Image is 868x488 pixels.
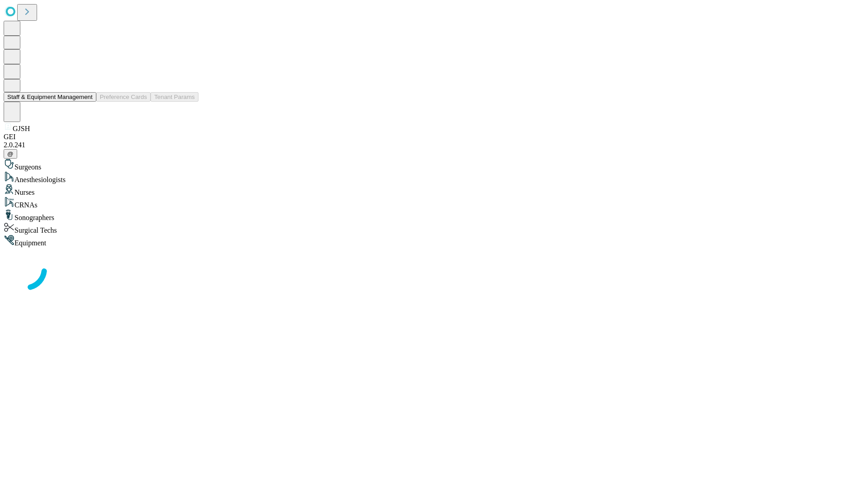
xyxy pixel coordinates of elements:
[7,150,14,157] span: @
[4,149,17,159] button: @
[4,141,864,149] div: 2.0.241
[4,197,864,209] div: CRNAs
[4,92,96,102] button: Staff & Equipment Management
[4,184,864,197] div: Nurses
[96,92,151,102] button: Preference Cards
[4,159,864,171] div: Surgeons
[151,92,198,102] button: Tenant Params
[4,209,864,222] div: Sonographers
[13,125,30,132] span: GJSH
[4,171,864,184] div: Anesthesiologists
[4,235,864,247] div: Equipment
[4,133,864,141] div: GEI
[4,222,864,235] div: Surgical Techs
